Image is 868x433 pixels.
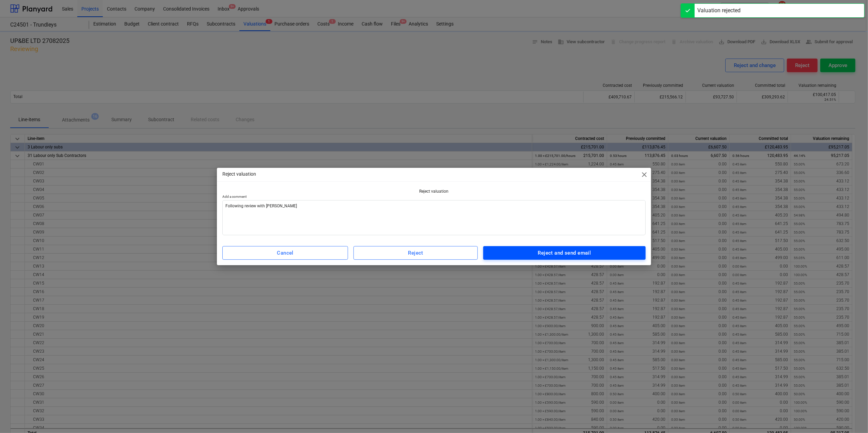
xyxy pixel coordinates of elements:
button: Cancel [222,246,348,260]
span: close [640,171,648,179]
button: Reject [353,246,478,260]
div: Reject [408,248,423,257]
p: Reject valuation [222,189,646,194]
button: Reject and send email [483,246,645,260]
div: Valuation rejected [697,6,741,15]
p: Add a comment [222,194,646,200]
div: Cancel [277,248,294,257]
div: Reject and send email [538,248,591,257]
textarea: Following review with [PERSON_NAME] [222,200,646,235]
iframe: Chat Widget [834,400,868,433]
p: Reject valuation [222,171,256,178]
